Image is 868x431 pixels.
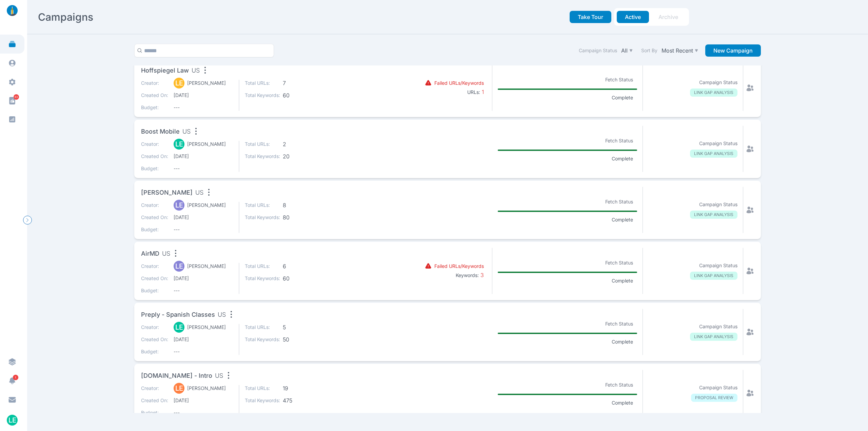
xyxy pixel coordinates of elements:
div: LE [174,261,184,272]
p: Total Keywords: [245,153,280,160]
p: Created On: [141,92,168,99]
span: 83 [14,94,19,100]
p: Creator: [141,263,168,270]
p: Total Keywords: [245,275,280,282]
p: LINK GAP ANALYSIS [690,89,737,97]
p: Fetch Status [601,75,637,84]
p: Total URLs: [245,385,280,392]
span: 5 [283,324,318,331]
span: US [192,66,200,75]
p: LINK GAP ANALYSIS [690,211,737,219]
p: Creator: [141,324,168,331]
b: URLs: [467,89,480,95]
p: Total Keywords: [245,214,280,221]
p: [PERSON_NAME] [187,202,226,209]
span: 475 [283,397,318,404]
p: Campaign Status [699,262,737,269]
p: Total URLs: [245,141,280,148]
span: 60 [283,275,318,282]
p: Complete [608,155,637,162]
p: Fetch Status [601,136,637,145]
label: Sort By [641,47,657,54]
p: Created On: [141,275,168,282]
span: --- [174,287,233,294]
span: Boost Mobile [141,127,180,136]
p: Most Recent [662,47,693,54]
p: [PERSON_NAME] [187,141,226,148]
span: --- [174,409,233,416]
span: 50 [283,336,318,343]
span: 3 [479,272,484,278]
label: Campaign Status [579,47,617,54]
div: LE [174,322,184,333]
p: Total URLs: [245,202,280,209]
span: 60 [283,92,318,99]
span: [DOMAIN_NAME] - Intro [141,371,212,380]
p: Complete [608,338,637,345]
p: Creator: [141,141,168,148]
span: --- [174,226,233,233]
h2: Campaigns [38,11,93,23]
div: LE [174,200,184,211]
p: Created On: [141,397,168,404]
span: 20 [283,153,318,160]
p: Total URLs: [245,263,280,270]
p: Total Keywords: [245,92,280,99]
button: Archive [650,11,686,23]
p: Campaign Status [699,79,737,86]
span: [DATE] [174,92,233,99]
p: Campaign Status [699,384,737,391]
p: Creator: [141,80,168,86]
button: Active [617,11,649,23]
p: Created On: [141,214,168,221]
p: Complete [608,277,637,284]
button: Take Tour [570,11,611,23]
button: New Campaign [705,44,761,57]
span: US [162,249,170,258]
span: [DATE] [174,397,233,404]
p: [PERSON_NAME] [187,80,226,86]
p: Total URLs: [245,324,280,331]
span: 1 [480,89,484,95]
p: Budget: [141,165,168,172]
p: Created On: [141,153,168,160]
p: Complete [608,399,637,406]
p: Budget: [141,348,168,355]
span: [DATE] [174,153,233,160]
div: LE [174,139,184,150]
p: Budget: [141,104,168,111]
p: [PERSON_NAME] [187,324,226,331]
div: LE [174,78,184,89]
p: Campaign Status [699,201,737,208]
img: linklaunch_small.2ae18699.png [4,5,20,16]
p: Fetch Status [601,197,637,207]
p: Fetch Status [601,380,637,390]
span: [DATE] [174,275,233,282]
span: AirMD [141,249,159,258]
span: US [195,188,203,197]
p: [PERSON_NAME] [187,263,226,270]
p: Total Keywords: [245,397,280,404]
span: --- [174,104,233,111]
span: 6 [283,263,318,270]
p: Created On: [141,336,168,343]
p: Failed URLs/Keywords [434,263,484,270]
span: 2 [283,141,318,148]
p: Campaign Status [699,323,737,330]
b: Keywords: [456,272,479,278]
p: Budget: [141,226,168,233]
span: --- [174,165,233,172]
span: Preply - Spanish Classes [141,310,215,319]
span: [DATE] [174,336,233,343]
button: All [620,46,634,55]
p: PROPOSAL REVIEW [691,394,737,402]
span: 7 [283,80,318,86]
p: Complete [608,94,637,101]
span: [PERSON_NAME] [141,188,193,197]
p: Campaign Status [699,140,737,147]
span: US [215,371,223,380]
p: Failed URLs/Keywords [434,80,484,86]
span: Hoffspiegel Law [141,66,189,75]
span: 19 [283,385,318,392]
